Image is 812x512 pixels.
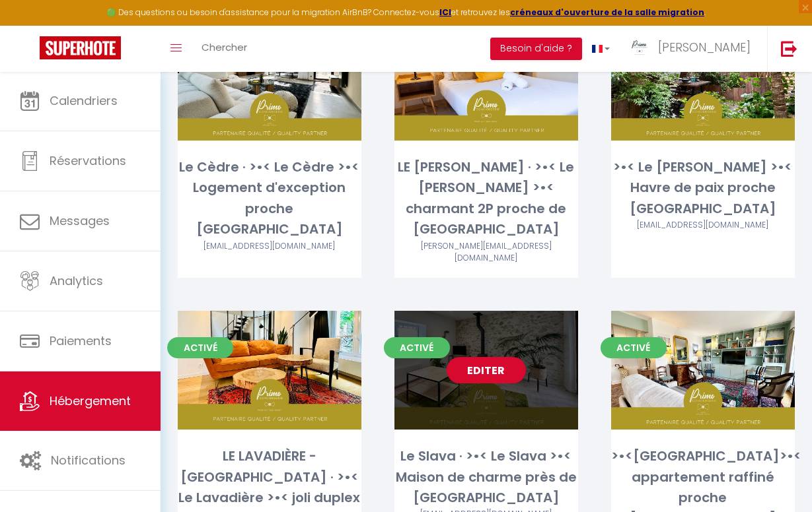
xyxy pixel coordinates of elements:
[50,92,118,109] span: Calendriers
[620,26,767,72] a: ... [PERSON_NAME]
[50,333,112,349] span: Paiements
[178,240,361,253] div: Airbnb
[11,5,50,45] button: Ouvrir le widget de chat LiveChat
[50,212,110,229] span: Messages
[50,152,126,169] span: Réservations
[658,39,751,55] span: [PERSON_NAME]
[510,7,704,18] a: créneaux d'ouverture de la salle migration
[611,157,795,219] div: >•< Le [PERSON_NAME] >•< Havre de paix proche [GEOGRAPHIC_DATA]
[447,357,526,383] a: Editer
[167,337,233,358] span: Activé
[630,38,649,57] img: ...
[601,337,667,358] span: Activé
[394,157,578,240] div: LE [PERSON_NAME] · >•< Le [PERSON_NAME] >•< charmant 2P proche de [GEOGRAPHIC_DATA]
[611,219,795,232] div: Airbnb
[40,36,121,59] img: Super Booking
[50,272,103,289] span: Analytics
[439,7,451,18] a: ICI
[192,26,257,72] a: Chercher
[490,38,582,60] button: Besoin d'aide ?
[202,40,247,54] span: Chercher
[394,446,578,508] div: Le Slava · >•< Le Slava >•< Maison de charme près de [GEOGRAPHIC_DATA]
[384,337,450,358] span: Activé
[178,157,361,240] div: Le Cèdre · >•< Le Cèdre >•< Logement d'exception proche [GEOGRAPHIC_DATA]
[781,40,797,57] img: logout
[51,452,126,468] span: Notifications
[394,240,578,265] div: Airbnb
[50,393,131,409] span: Hébergement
